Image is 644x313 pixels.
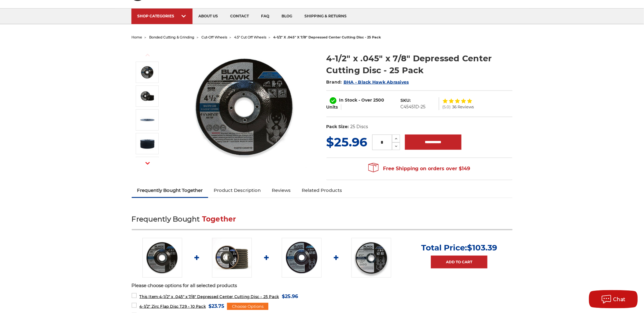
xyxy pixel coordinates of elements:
[344,79,409,85] a: BHA - Black Hawk Abrasives
[589,290,638,308] button: Chat
[208,302,224,310] span: $23.75
[326,52,513,76] h1: 4-1/2" x .045" x 7/8" Depressed Center Cutting Disc - 25 Pack
[431,256,488,268] a: Add to Cart
[193,9,224,24] a: about us
[255,9,276,24] a: faq
[296,184,348,197] a: Related Products
[326,104,338,110] span: Units
[339,97,358,103] span: In Stock
[140,112,155,128] img: 4-1/2" x 3/64" x 7/8" Cut Off Disk
[452,105,474,109] span: 36 Reviews
[140,136,155,151] img: 4.5" depressed center cutting discs, pack of 25
[276,9,299,24] a: blog
[326,79,342,85] span: Brand:
[613,297,626,302] span: Chat
[421,243,497,253] p: Total Price:
[326,135,367,149] span: $25.96
[400,97,411,104] dt: SKU:
[132,215,200,223] span: Frequently Bought
[224,9,255,24] a: contact
[227,303,268,310] div: Choose Options
[140,88,155,104] img: 4.5" x .045" x 7/8" Arbor Raised Center Cut Off Wheels
[274,35,381,39] span: 4-1/2" x .045" x 7/8" depressed center cutting disc - 25 pack
[132,184,208,197] a: Frequently Bought Together
[139,294,159,299] strong: This Item:
[467,243,497,253] span: $103.39
[350,124,368,130] dd: 25 Discs
[132,35,142,39] a: home
[374,97,385,103] span: 2500
[359,97,372,103] span: - Over
[442,105,451,109] span: (5.0)
[138,14,186,18] div: SHOP CATEGORIES
[149,35,195,39] a: bonded cutting & grinding
[139,304,206,309] span: 4-1/2" Zirc Flap Disc T29 - 10 Pack
[299,9,353,24] a: shipping & returns
[140,65,155,80] img: 4-1/2" x 3/64" x 7/8" Depressed Center Type 27 Cut Off Wheel
[142,238,182,278] img: 4-1/2" x 3/64" x 7/8" Depressed Center Type 27 Cut Off Wheel
[266,184,296,197] a: Reviews
[400,104,425,110] dd: C45451D-25
[132,282,513,289] p: Please choose options for all selected products
[184,46,306,168] img: 4-1/2" x 3/64" x 7/8" Depressed Center Type 27 Cut Off Wheel
[282,292,298,300] span: $25.96
[368,163,470,175] span: Free Shipping on orders over $149
[234,35,267,39] a: 4.5" cut off wheels
[139,294,279,299] span: 4-1/2" x .045" x 7/8" Depressed Center Cutting Disc - 25 Pack
[202,215,236,223] span: Together
[140,49,155,62] button: Previous
[208,184,266,197] a: Product Description
[202,35,227,39] a: cut-off wheels
[140,156,155,170] button: Next
[326,124,349,130] dt: Pack Size:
